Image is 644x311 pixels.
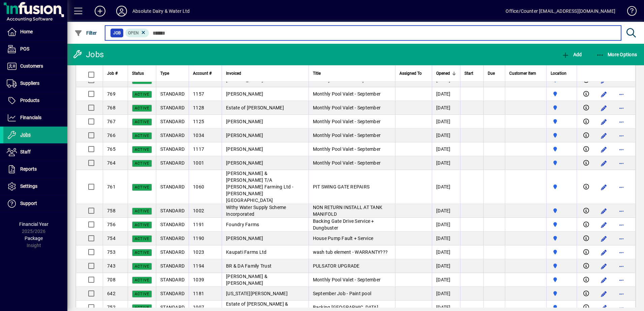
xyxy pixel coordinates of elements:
[20,115,41,120] span: Financials
[226,222,259,227] span: Foundry Farms
[132,70,144,77] span: Status
[160,119,185,124] span: STANDARD
[432,156,460,170] td: [DATE]
[193,249,204,255] span: 1023
[509,70,542,77] div: Customer Item
[160,184,185,189] span: STANDARD
[313,160,381,166] span: Monthly Pool Valet - September
[193,263,204,269] span: 1194
[135,306,149,310] span: Active
[3,161,67,178] a: Reports
[3,144,67,161] a: Staff
[20,46,29,51] span: POS
[226,133,263,138] span: [PERSON_NAME]
[226,291,288,296] span: [US_STATE][PERSON_NAME]
[160,208,185,213] span: STANDARD
[594,48,639,61] button: More Options
[135,106,149,110] span: Active
[73,27,99,39] button: Filter
[313,263,360,269] span: PULSATOR UPGRADE
[551,262,573,270] span: Matata Road
[432,115,460,129] td: [DATE]
[226,171,293,203] span: [PERSON_NAME] & [PERSON_NAME] T/A [PERSON_NAME] Farming Ltd - [PERSON_NAME][GEOGRAPHIC_DATA]
[436,70,450,77] span: Opened
[313,105,381,110] span: Monthly Pool Valet - September
[616,288,627,299] button: More options
[107,263,116,269] span: 743
[160,146,185,152] span: STANDARD
[3,41,67,58] a: POS
[551,183,573,191] span: Matata Road
[135,134,149,138] span: Active
[599,89,609,100] button: Edit
[193,105,204,110] span: 1128
[135,250,149,255] span: Active
[226,249,266,255] span: Kaupati Farms Ltd
[616,247,627,258] button: More options
[107,119,116,124] span: 767
[313,184,370,189] span: PIT SWING GATE REPAIRS
[107,291,116,296] span: 642
[551,70,573,77] div: Location
[616,275,627,285] button: More options
[432,259,460,273] td: [DATE]
[193,146,204,152] span: 1117
[89,5,111,17] button: Add
[599,261,609,272] button: Edit
[616,103,627,113] button: More options
[3,58,67,75] a: Customers
[464,70,479,77] div: Start
[226,263,271,269] span: BR & DA Family Trust
[616,206,627,216] button: More options
[432,170,460,204] td: [DATE]
[432,87,460,101] td: [DATE]
[399,70,428,77] div: Assigned To
[551,235,573,242] span: Matata Road
[107,146,116,152] span: 765
[193,184,204,189] span: 1060
[160,236,185,241] span: STANDARD
[107,133,116,138] span: 766
[432,101,460,115] td: [DATE]
[226,236,263,241] span: [PERSON_NAME]
[509,70,536,77] span: Customer Item
[160,160,185,166] span: STANDARD
[596,52,637,57] span: More Options
[599,158,609,169] button: Edit
[72,49,104,60] div: Jobs
[20,183,37,189] span: Settings
[551,221,573,228] span: Matata Road
[616,261,627,272] button: More options
[313,249,388,255] span: wash tub element - WARRANTY???
[135,161,149,166] span: Active
[135,292,149,296] span: Active
[464,70,473,77] span: Start
[551,104,573,111] span: Matata Road
[551,118,573,125] span: Matata Road
[111,5,132,17] button: Profile
[3,178,67,195] a: Settings
[432,142,460,156] td: [DATE]
[135,264,149,269] span: Active
[193,91,204,97] span: 1157
[226,70,241,77] span: Invoiced
[599,144,609,155] button: Edit
[135,209,149,213] span: Active
[551,290,573,297] span: Matata Road
[551,159,573,167] span: Matata Road
[20,80,39,86] span: Suppliers
[313,305,378,310] span: Backing [GEOGRAPHIC_DATA]
[551,132,573,139] span: Matata Road
[551,207,573,214] span: Matata Road
[226,91,263,97] span: [PERSON_NAME]
[193,70,212,77] span: Account #
[135,278,149,282] span: Active
[622,1,636,23] a: Knowledge Base
[616,130,627,141] button: More options
[160,305,185,310] span: STANDARD
[313,70,321,77] span: Title
[226,70,304,77] div: Invoiced
[20,98,39,103] span: Products
[160,70,169,77] span: Type
[74,30,97,36] span: Filter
